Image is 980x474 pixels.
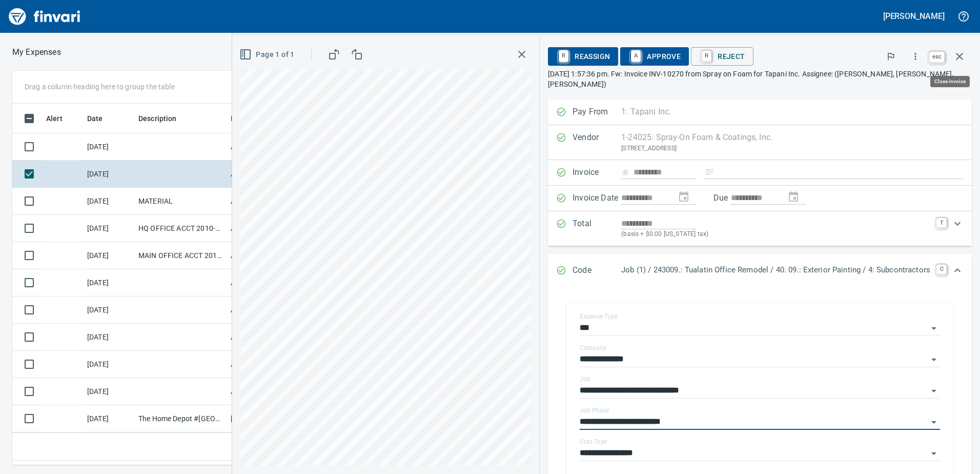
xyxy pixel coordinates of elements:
[621,229,930,240] p: (basis + $0.00 [US_STATE] tax)
[580,345,606,351] label: Company
[134,215,227,242] td: HQ OFFICE ACCT 2010-1348004
[936,264,947,274] a: C
[548,254,972,288] div: Expand
[83,269,134,297] td: [DATE]
[231,112,263,125] span: Employee
[927,352,941,367] button: Open
[83,297,134,324] td: [DATE]
[241,48,294,61] span: Page 1 of 1
[227,269,303,297] td: AP Invoices
[227,242,303,269] td: AP Invoices
[620,47,689,66] button: AApprove
[548,211,972,246] div: Expand
[227,297,303,324] td: AP Invoices
[929,51,945,63] a: esc
[927,446,941,461] button: Open
[237,45,298,64] button: Page 1 of 1
[936,218,947,228] a: T
[927,415,941,429] button: Open
[548,47,618,66] button: RReassign
[231,112,277,125] span: Employee
[559,50,568,62] a: R
[227,215,303,242] td: AP Invoices
[83,405,134,432] td: [DATE]
[702,50,711,62] a: R
[134,242,227,269] td: MAIN OFFICE ACCT 2010-252336
[580,439,607,445] label: Cost Type
[83,215,134,242] td: [DATE]
[87,112,116,125] span: Date
[691,47,753,66] button: RReject
[227,161,303,188] td: AP Invoices
[227,188,303,215] td: AP Invoices
[227,378,303,405] td: AP Invoices
[881,8,947,24] button: [PERSON_NAME]
[83,324,134,351] td: [DATE]
[83,242,134,269] td: [DATE]
[12,46,61,58] p: My Expenses
[904,45,927,68] button: More
[83,133,134,161] td: [DATE]
[138,112,190,125] span: Description
[227,324,303,351] td: AP Invoices
[12,46,61,58] nav: breadcrumb
[83,188,134,215] td: [DATE]
[83,161,134,188] td: [DATE]
[927,321,941,335] button: Open
[628,48,681,65] span: Approve
[46,112,76,125] span: Alert
[880,45,902,68] button: Flag
[927,384,941,398] button: Open
[46,112,63,125] span: Alert
[548,69,972,89] p: [DATE] 1:57:36 pm. Fw: Invoice INV-10270 from Spray on Foam for Tapani Inc. Assignee: ([PERSON_NA...
[227,405,303,432] td: [PERSON_NAME]
[621,264,930,276] p: Job (1) / 243009.: Tualatin Office Remodel / 40. 09.: Exterior Painting / 4: Subcontractors
[25,82,175,92] p: Drag a column heading here to group the table
[699,48,745,65] span: Reject
[87,112,103,125] span: Date
[556,48,610,65] span: Reassign
[580,376,590,382] label: Job
[6,4,83,29] img: Finvari
[134,405,227,432] td: The Home Depot #[GEOGRAPHIC_DATA]
[573,264,621,278] p: Code
[631,50,641,62] a: A
[227,351,303,378] td: AP Invoices
[580,407,609,413] label: Job Phase
[227,133,303,161] td: AP Invoices
[83,351,134,378] td: [DATE]
[83,378,134,405] td: [DATE]
[883,11,945,22] h5: [PERSON_NAME]
[580,313,618,320] label: Expense Type
[134,188,227,215] td: MATERIAL
[138,112,177,125] span: Description
[573,218,621,240] p: Total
